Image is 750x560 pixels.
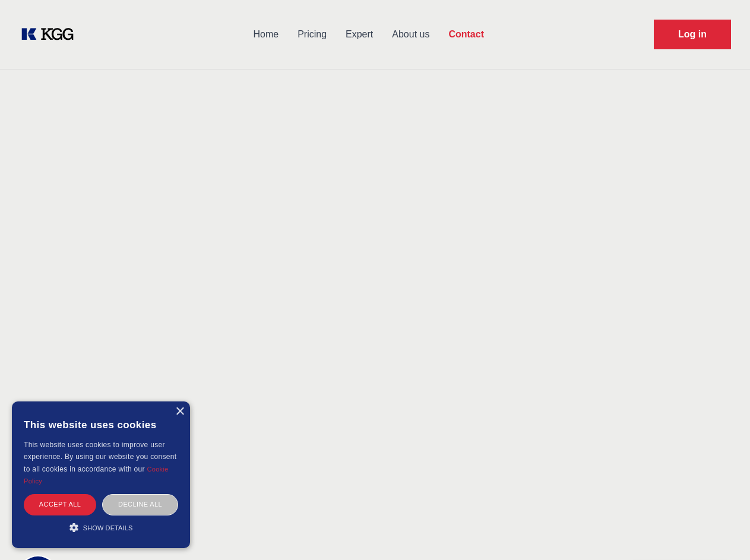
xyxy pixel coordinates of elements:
a: About us [382,19,439,50]
a: Home [243,19,288,50]
a: Pricing [288,19,336,50]
a: Cookie Policy [24,466,169,485]
div: Show details [24,521,178,533]
div: This website uses cookies [24,410,178,439]
a: Expert [336,19,382,50]
span: Show details [83,524,133,531]
a: KOL Knowledge Platform: Talk to Key External Experts (KEE) [19,25,83,44]
span: This website uses cookies to improve user experience. By using our website you consent to all coo... [24,441,176,473]
a: Contact [439,19,493,50]
div: Decline all [102,494,178,515]
div: Accept all [24,494,96,515]
iframe: Chat Widget [691,503,750,560]
a: Request Demo [654,20,731,49]
div: Close [175,407,184,416]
